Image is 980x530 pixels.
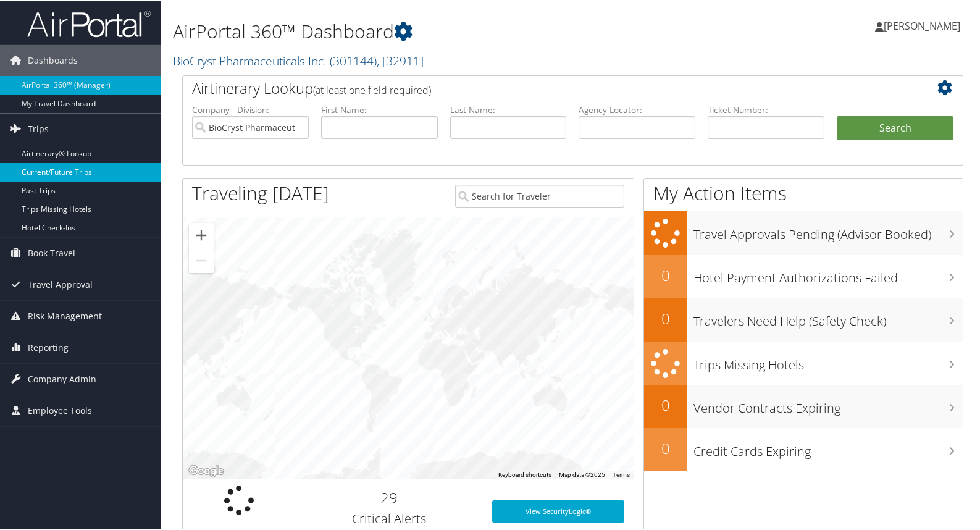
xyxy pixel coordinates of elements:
[693,349,963,372] h3: Trips Missing Hotels
[837,115,953,140] button: Search
[189,222,214,246] button: Zoom in
[693,435,963,459] h3: Credit Cards Expiring
[28,268,93,299] span: Travel Approval
[644,297,963,340] a: 0Travelers Need Help (Safety Check)
[173,51,424,68] a: BioCryst Pharmaceuticals Inc.
[28,394,92,425] span: Employee Tools
[884,18,960,32] span: [PERSON_NAME]
[189,247,214,272] button: Zoom out
[28,44,78,75] span: Dashboards
[693,262,963,285] h3: Hotel Payment Authorizations Failed
[313,82,431,96] span: (at least one field required)
[579,103,695,115] label: Agency Locator:
[875,6,973,43] a: [PERSON_NAME]
[330,51,377,68] span: ( 301144 )
[693,305,963,329] h3: Travelers Need Help (Safety Check)
[28,363,96,393] span: Company Admin
[644,264,687,285] h2: 0
[644,210,963,254] a: Travel Approvals Pending (Advisor Booked)
[28,331,69,362] span: Reporting
[644,307,687,328] h2: 0
[304,509,474,526] h3: Critical Alerts
[644,427,963,470] a: 0Credit Cards Expiring
[192,179,329,205] h1: Traveling [DATE]
[28,237,75,267] span: Book Travel
[644,179,963,205] h1: My Action Items
[192,77,889,98] h2: Airtinerary Lookup
[450,103,567,115] label: Last Name:
[492,499,624,521] a: View SecurityLogic®
[693,219,963,242] h3: Travel Approvals Pending (Advisor Booked)
[28,300,102,330] span: Risk Management
[28,112,49,143] span: Trips
[186,462,227,478] a: Open this area in Google Maps (opens a new window)
[321,103,438,115] label: First Name:
[644,384,963,427] a: 0Vendor Contracts Expiring
[708,103,824,115] label: Ticket Number:
[27,8,151,37] img: airportal-logo.png
[186,462,227,478] img: Google
[377,51,424,68] span: , [ 32911 ]
[304,486,474,507] h2: 29
[644,437,687,458] h2: 0
[644,254,963,297] a: 0Hotel Payment Authorizations Failed
[559,470,605,477] span: Map data ©2025
[613,470,630,477] a: Terms (opens in new tab)
[644,393,687,414] h2: 0
[192,103,309,115] label: Company - Division:
[498,469,551,478] button: Keyboard shortcuts
[644,340,963,384] a: Trips Missing Hotels
[693,392,963,416] h3: Vendor Contracts Expiring
[455,183,624,206] input: Search for Traveler
[173,17,706,43] h1: AirPortal 360™ Dashboard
